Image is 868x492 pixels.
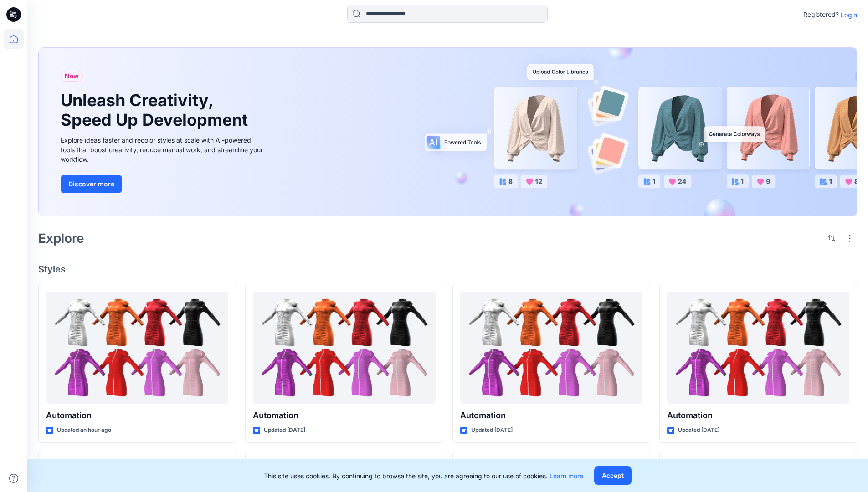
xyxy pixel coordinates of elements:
[460,409,642,422] p: Automation
[46,292,228,404] a: Automation
[61,135,266,164] div: Explore ideas faster and recolor styles at scale with AI-powered tools that boost creativity, red...
[61,175,122,193] button: Discover more
[460,292,642,404] a: Automation
[38,264,857,275] h4: Styles
[57,425,111,435] p: Updated an hour ago
[253,409,435,422] p: Automation
[38,231,84,246] h2: Explore
[594,466,632,485] button: Accept
[667,409,849,422] p: Automation
[841,10,857,20] p: Login
[264,471,583,481] p: This site uses cookies. By continuing to browse the site, you are agreeing to our use of cookies.
[61,175,266,193] a: Discover more
[803,9,839,20] p: Registered?
[65,71,79,82] span: New
[667,292,849,404] a: Automation
[61,91,252,130] h1: Unleash Creativity, Speed Up Development
[253,292,435,404] a: Automation
[471,425,513,435] p: Updated [DATE]
[550,472,583,480] a: Learn more
[678,425,719,435] p: Updated [DATE]
[264,425,305,435] p: Updated [DATE]
[46,409,228,422] p: Automation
